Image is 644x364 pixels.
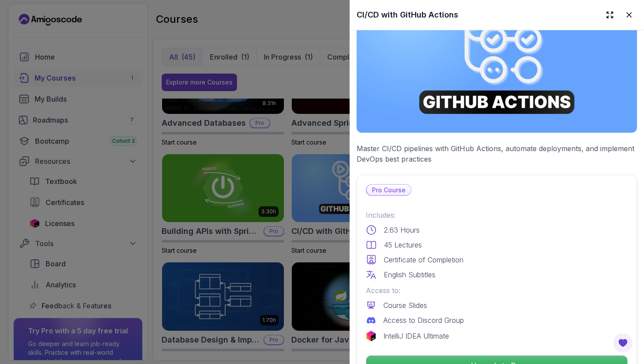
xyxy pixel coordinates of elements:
[383,331,449,341] p: IntelliJ IDEA Ultimate
[384,225,420,235] p: 2.63 Hours
[384,269,435,280] p: English Subtitles
[357,143,637,164] p: Master CI/CD pipelines with GitHub Actions, automate deployments, and implement DevOps best pract...
[383,300,427,311] p: Course Slides
[383,315,464,325] p: Access to Discord Group
[384,254,464,265] p: Certificate of Completion
[366,331,376,341] img: jetbrains logo
[357,9,458,21] h2: CI/CD with GitHub Actions
[366,285,628,296] p: Access to:
[602,7,618,23] button: Expand drawer
[367,185,411,195] p: Pro Course
[384,240,422,250] p: 45 Lectures
[366,210,628,220] p: Includes:
[612,332,633,353] button: Open Feedback Button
